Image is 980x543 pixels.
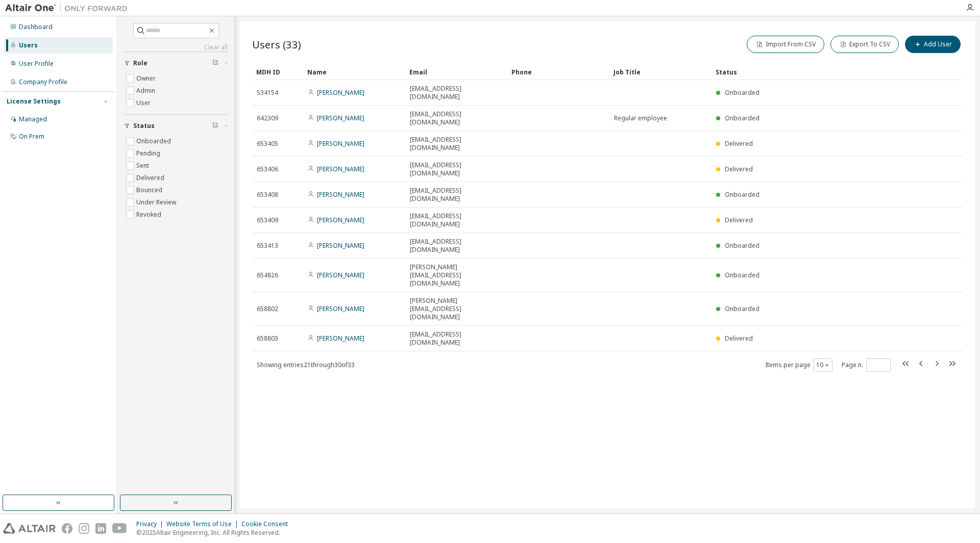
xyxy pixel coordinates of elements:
span: 642309 [257,114,278,122]
span: Onboarded [725,241,759,250]
img: facebook.svg [62,523,72,534]
a: [PERSON_NAME] [317,271,364,279]
div: Users [19,41,38,49]
button: Status [124,115,228,137]
div: Phone [511,64,605,80]
span: Showing entries 21 through 30 of 33 [257,360,355,369]
span: Delivered [725,139,753,148]
span: 653409 [257,216,278,224]
a: [PERSON_NAME] [317,304,364,313]
span: 653405 [257,140,278,148]
span: [EMAIL_ADDRESS][DOMAIN_NAME] [410,212,503,228]
span: 658802 [257,305,278,313]
a: [PERSON_NAME] [317,139,364,148]
button: Role [124,52,228,74]
div: Website Terms of Use [166,520,241,528]
label: Delivered [136,172,166,184]
label: Sent [136,160,151,172]
label: Under Review [136,196,178,209]
div: Company Profile [19,78,67,86]
span: [EMAIL_ADDRESS][DOMAIN_NAME] [410,136,503,152]
span: [EMAIL_ADDRESS][DOMAIN_NAME] [410,187,503,203]
label: Revoked [136,209,163,221]
img: instagram.svg [79,523,89,534]
a: [PERSON_NAME] [317,190,364,199]
span: 653408 [257,191,278,199]
span: Onboarded [725,190,759,199]
span: [EMAIL_ADDRESS][DOMAIN_NAME] [410,238,503,254]
img: youtube.svg [112,523,127,534]
img: altair_logo.svg [3,523,56,534]
a: Clear all [124,43,228,51]
div: Status [716,64,910,80]
img: Altair One [5,3,133,13]
span: 653413 [257,242,278,250]
span: Onboarded [725,88,759,97]
span: Onboarded [725,304,759,313]
span: Delivered [725,334,753,343]
div: Job Title [614,64,707,80]
button: Import From CSV [747,36,824,53]
div: Name [307,64,401,80]
span: Clear filter [212,59,218,67]
label: Pending [136,147,162,160]
span: [EMAIL_ADDRESS][DOMAIN_NAME] [410,110,503,126]
a: [PERSON_NAME] [317,114,364,122]
span: Status [133,122,155,130]
a: [PERSON_NAME] [317,88,364,97]
span: [EMAIL_ADDRESS][DOMAIN_NAME] [410,85,503,101]
label: User [136,97,153,109]
button: 10 [816,361,830,369]
span: Users (33) [252,37,301,51]
div: On Prem [19,133,44,141]
span: [PERSON_NAME][EMAIL_ADDRESS][DOMAIN_NAME] [410,263,503,288]
div: Managed [19,115,47,123]
span: 534154 [257,89,278,97]
label: Bounced [136,184,164,196]
span: Page n. [842,358,891,372]
span: 654826 [257,271,278,279]
button: Export To CSV [830,36,899,53]
span: Regular employee [614,114,667,122]
label: Owner [136,72,158,85]
p: © 2025 Altair Engineering, Inc. All Rights Reserved. [136,528,294,537]
div: MDH ID [256,64,299,80]
span: Role [133,59,148,67]
button: Add User [905,36,961,53]
span: Delivered [725,165,753,173]
a: [PERSON_NAME] [317,334,364,343]
label: Admin [136,85,157,97]
span: Onboarded [725,114,759,122]
span: [EMAIL_ADDRESS][DOMAIN_NAME] [410,161,503,177]
div: Dashboard [19,23,53,31]
div: Email [409,64,503,80]
span: [EMAIL_ADDRESS][DOMAIN_NAME] [410,330,503,347]
span: Clear filter [212,122,218,130]
div: Cookie Consent [241,520,294,528]
a: [PERSON_NAME] [317,165,364,173]
span: Delivered [725,216,753,224]
a: [PERSON_NAME] [317,241,364,250]
span: Onboarded [725,271,759,279]
label: Onboarded [136,135,173,147]
span: 653406 [257,165,278,173]
span: 658803 [257,334,278,343]
img: linkedin.svg [95,523,106,534]
span: [PERSON_NAME][EMAIL_ADDRESS][DOMAIN_NAME] [410,297,503,321]
span: Items per page [765,358,832,372]
div: Privacy [136,520,166,528]
div: License Settings [7,97,61,106]
a: [PERSON_NAME] [317,216,364,224]
div: User Profile [19,60,54,68]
